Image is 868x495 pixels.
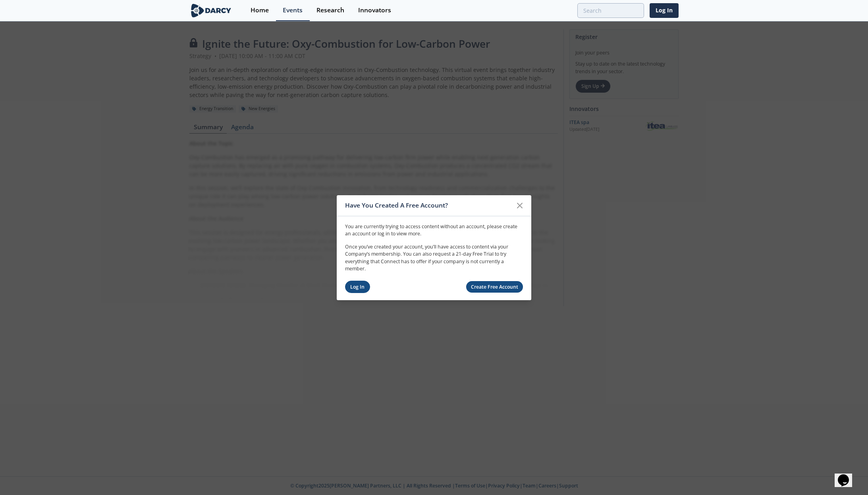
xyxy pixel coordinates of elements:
a: Log In [650,3,679,18]
p: Once you’ve created your account, you’ll have access to content via your Company’s membership. Yo... [345,243,523,273]
p: You are currently trying to access content without an account, please create an account or log in... [345,223,523,238]
div: Home [251,7,269,14]
div: Have You Created A Free Account? [345,198,512,213]
iframe: chat widget [835,463,860,487]
div: Events [283,7,303,14]
div: Innovators [358,7,391,14]
div: Research [316,7,344,14]
a: Create Free Account [466,281,523,293]
input: Advanced Search [577,3,644,18]
a: Log In [345,281,370,293]
img: logo-wide.svg [189,4,233,17]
